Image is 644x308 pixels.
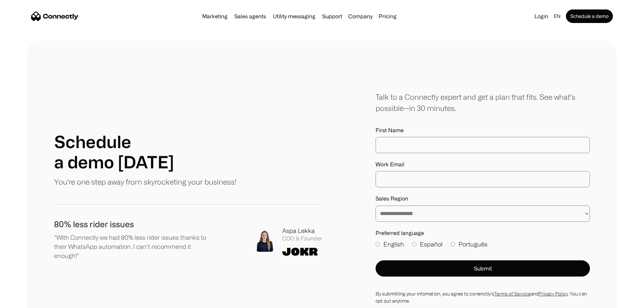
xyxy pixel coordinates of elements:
button: Submit [376,260,590,277]
h1: Schedule a demo [DATE] [54,132,174,172]
a: home [31,11,78,21]
a: Privacy Policy [539,291,567,296]
div: Company [346,11,375,21]
div: Company [348,11,373,21]
a: Utility messaging [270,14,318,19]
label: English [376,240,404,249]
label: Work Email [376,161,590,168]
a: Schedule a demo [566,9,613,23]
div: COO & Founder [282,235,322,242]
input: English [376,242,380,246]
a: Marketing [199,14,230,19]
label: Preferred language [376,230,590,236]
a: Support [319,14,345,19]
label: Español [412,240,443,249]
div: en [551,11,565,21]
a: Pricing [376,14,399,19]
label: Sales Region [376,195,590,202]
h1: 80% less rider issues [54,218,215,230]
div: en [554,11,560,21]
p: You're one step away from skyrocketing your business! [54,176,236,187]
label: Português [451,240,487,249]
ul: Language list [14,296,41,306]
a: Sales agents [232,14,269,19]
div: By submitting your infomation, you agree to conenctly’s and . You can opt out anytime. [376,290,590,304]
label: First Name [376,127,590,134]
div: Aspa Lekka [282,226,322,235]
a: Terms of Service [494,291,531,296]
input: Español [412,242,416,246]
div: Talk to a Connectly expert and get a plan that fits. See what’s possible—in 30 minutes. [376,91,590,114]
input: Português [451,242,455,246]
a: Login [532,11,551,21]
aside: Language selected: English [7,295,41,306]
p: "With Connectly we had 80% less rider issues thanks to their WhatsApp automation. I can't recomme... [54,233,215,260]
